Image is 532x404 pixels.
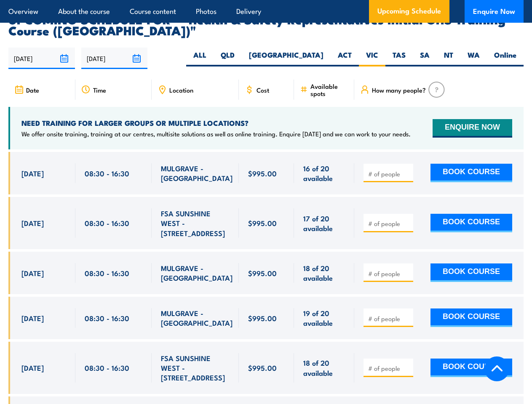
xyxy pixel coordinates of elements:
span: Cost [257,86,269,93]
h4: NEED TRAINING FOR LARGER GROUPS OR MULTIPLE LOCATIONS? [21,118,411,128]
label: ALL [186,50,214,66]
input: # of people [368,364,410,372]
span: FSA SUNSHINE WEST - [STREET_ADDRESS] [161,208,229,238]
span: $995.00 [248,218,277,228]
span: [DATE] [21,268,44,278]
input: # of people [368,170,410,178]
span: 16 of 20 available [303,163,345,183]
span: $995.00 [248,268,277,278]
span: 18 of 20 available [303,263,345,283]
button: BOOK COURSE [430,164,512,182]
span: 08:30 - 16:30 [85,218,129,228]
span: Location [169,86,193,93]
span: 08:30 - 16:30 [85,268,129,278]
input: # of people [368,269,410,278]
input: # of people [368,219,410,228]
span: 08:30 - 16:30 [85,168,129,178]
label: ACT [331,50,359,66]
span: 17 of 20 available [303,213,345,233]
span: 08:30 - 16:30 [85,363,129,372]
span: 19 of 20 available [303,308,345,328]
span: MULGRAVE - [GEOGRAPHIC_DATA] [161,163,233,183]
input: From date [8,48,75,69]
span: [DATE] [21,218,44,228]
label: SA [413,50,437,66]
span: [DATE] [21,363,44,372]
button: BOOK COURSE [430,263,512,282]
span: Available spots [310,82,348,97]
span: 08:30 - 16:30 [85,313,129,323]
button: BOOK COURSE [430,308,512,327]
span: MULGRAVE - [GEOGRAPHIC_DATA] [161,308,233,328]
span: FSA SUNSHINE WEST - [STREET_ADDRESS] [161,353,229,383]
label: VIC [359,50,385,66]
span: 18 of 20 available [303,358,345,377]
label: WA [460,50,487,66]
button: BOOK COURSE [430,214,512,232]
span: [DATE] [21,168,44,178]
label: [GEOGRAPHIC_DATA] [242,50,331,66]
input: To date [81,48,148,69]
input: # of people [368,314,410,323]
span: MULGRAVE - [GEOGRAPHIC_DATA] [161,263,233,283]
label: QLD [214,50,242,66]
p: We offer onsite training, training at our centres, multisite solutions as well as online training... [21,130,411,138]
span: $995.00 [248,313,277,323]
label: NT [437,50,460,66]
span: How many people? [372,86,426,93]
span: $995.00 [248,168,277,178]
h2: UPCOMING SCHEDULE FOR - "Health & Safety Representatives Initial OHS Training Course ([GEOGRAPHIC... [8,13,524,35]
span: $995.00 [248,363,277,372]
span: [DATE] [21,313,44,323]
label: TAS [385,50,413,66]
button: BOOK COURSE [430,359,512,377]
span: Date [26,86,39,93]
label: Online [487,50,524,66]
button: ENQUIRE NOW [433,119,512,138]
span: Time [93,86,106,93]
